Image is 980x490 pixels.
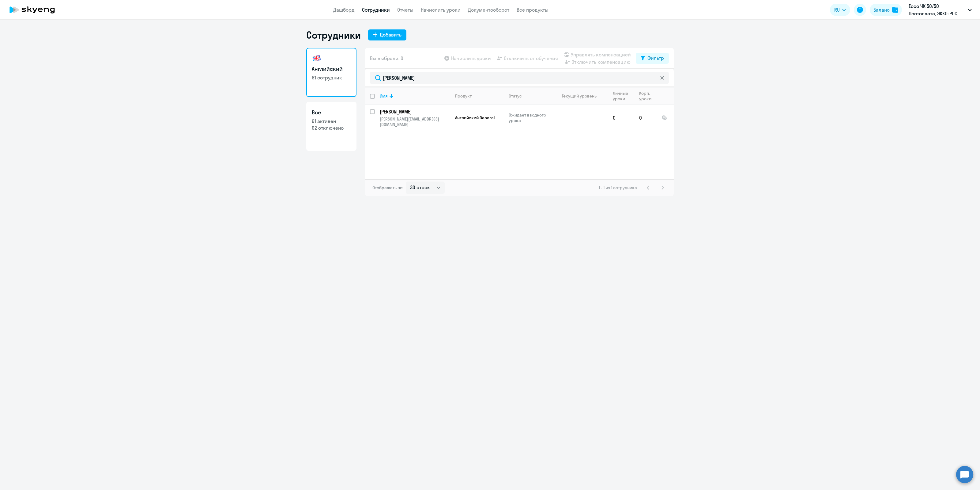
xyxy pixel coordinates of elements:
img: balance [892,7,898,13]
button: Ecco ЧК 50/50 Постоплата, ЭККО-РОС, ООО [906,2,975,17]
a: Дашборд [333,7,355,13]
p: Ожидает вводного урока [509,112,551,123]
a: [PERSON_NAME] [380,108,450,115]
div: Имя [380,93,388,99]
div: Текущий уровень [562,93,597,99]
a: Сотрудники [362,7,390,13]
button: Балансbalance [870,4,902,16]
div: Добавить [380,31,401,38]
div: Личные уроки [613,90,630,101]
a: Документооборот [468,7,509,13]
div: Корп. уроки [639,90,656,101]
div: Текущий уровень [556,93,608,99]
p: 61 активен [312,118,351,124]
div: Статус [509,93,551,99]
button: RU [830,4,850,16]
span: Английский General [455,115,495,121]
a: Отчеты [397,7,413,13]
span: 1 - 1 из 1 сотрудника [599,185,637,190]
p: [PERSON_NAME][EMAIL_ADDRESS][DOMAIN_NAME] [380,116,450,127]
p: Ecco ЧК 50/50 Постоплата, ЭККО-РОС, ООО [909,2,966,17]
p: 61 сотрудник [312,74,351,81]
input: Поиск по имени, email, продукту или статусу [370,72,669,84]
button: Добавить [368,29,406,40]
div: Баланс [873,6,890,13]
div: Личные уроки [613,90,634,101]
h3: Все [312,109,351,117]
div: Продукт [455,93,472,99]
div: Имя [380,93,450,99]
td: 0 [634,105,657,131]
h3: Английский [312,65,351,73]
div: Продукт [455,93,503,99]
p: [PERSON_NAME] [380,108,449,115]
img: english [312,53,322,63]
a: Английский61 сотрудник [306,48,356,97]
div: Статус [509,93,522,99]
p: 62 отключено [312,124,351,131]
td: 0 [608,105,634,131]
h1: Сотрудники [306,29,361,41]
button: Фильтр [636,53,669,64]
div: Корп. уроки [639,90,652,101]
span: Вы выбрали: 0 [370,55,403,62]
a: Начислить уроки [421,7,461,13]
div: Фильтр [647,54,664,62]
a: Все61 активен62 отключено [306,102,356,151]
span: RU [834,6,840,13]
a: Все продукты [517,7,548,13]
span: Отображать по: [372,185,403,190]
